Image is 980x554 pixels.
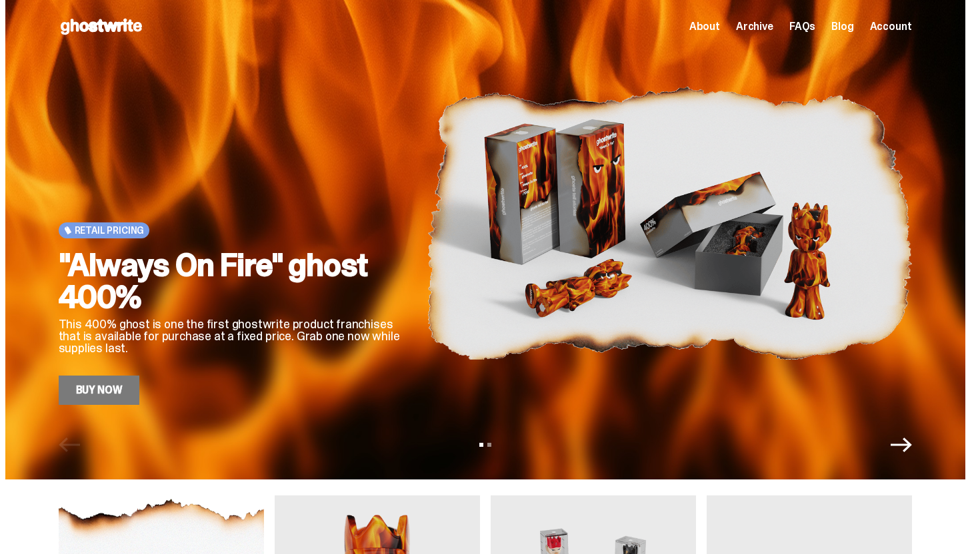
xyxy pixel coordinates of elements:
a: About [689,21,720,32]
a: Archive [736,21,773,32]
a: Account [870,21,912,32]
button: View slide 2 [487,443,491,447]
a: FAQs [789,21,815,32]
button: Next [891,434,912,455]
span: Retail Pricing [75,225,145,236]
img: "Always On Fire" ghost 400% [427,41,912,405]
a: Buy Now [59,376,140,405]
p: This 400% ghost is one the first ghostwrite product franchises that is available for purchase at ... [59,318,405,354]
a: Blog [831,21,853,32]
button: View slide 1 [479,443,483,447]
h2: "Always On Fire" ghost 400% [59,249,405,313]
